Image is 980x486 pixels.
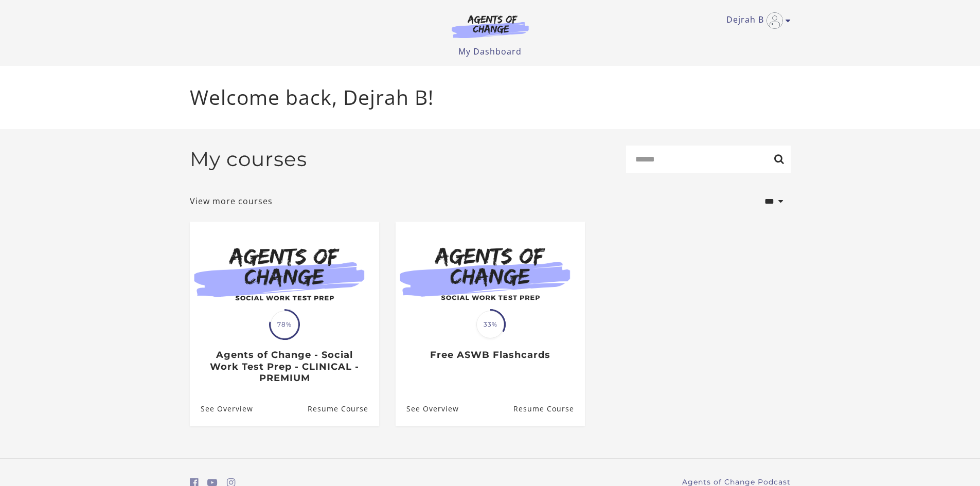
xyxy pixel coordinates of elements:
a: View more courses [190,195,273,207]
h2: My courses [190,147,307,171]
a: My Dashboard [458,46,522,57]
a: Free ASWB Flashcards: See Overview [396,392,459,425]
img: Agents of Change Logo [441,14,540,38]
a: Agents of Change - Social Work Test Prep - CLINICAL - PREMIUM: Resume Course [307,392,379,425]
h3: Agents of Change - Social Work Test Prep - CLINICAL - PREMIUM [201,349,368,384]
a: Toggle menu [726,12,786,29]
h3: Free ASWB Flashcards [406,349,574,361]
span: 78% [271,311,298,338]
a: Agents of Change - Social Work Test Prep - CLINICAL - PREMIUM: See Overview [190,392,253,425]
p: Welcome back, Dejrah B! [190,82,791,113]
a: Free ASWB Flashcards: Resume Course [513,392,584,425]
span: 33% [476,311,504,338]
